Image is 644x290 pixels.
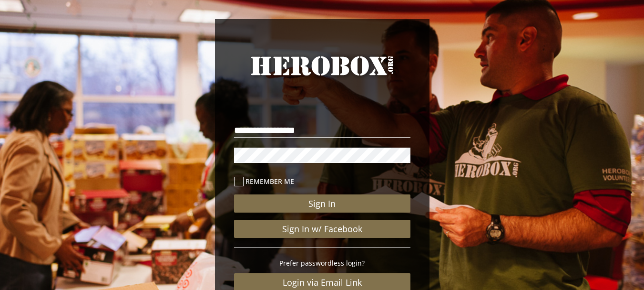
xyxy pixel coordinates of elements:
a: HeroBox [234,53,410,97]
a: Sign In w/ Facebook [234,220,410,238]
p: Prefer passwordless login? [234,258,410,269]
label: Remember me [234,176,410,187]
button: Sign In [234,194,410,213]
